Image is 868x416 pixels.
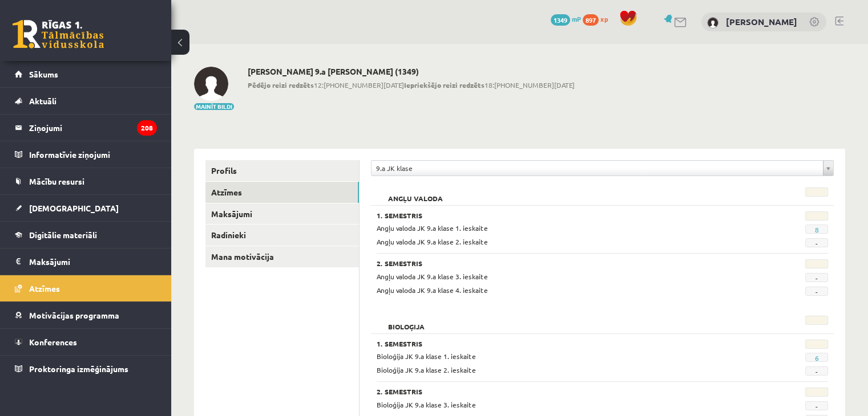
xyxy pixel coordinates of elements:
span: - [805,273,828,282]
legend: Informatīvie ziņojumi [29,141,157,168]
a: Radinieki [205,225,359,246]
a: 1349 mP [551,14,581,23]
span: Angļu valoda JK 9.a klase 1. ieskaite [377,223,488,233]
span: - [805,287,828,296]
span: - [805,238,828,247]
span: Angļu valoda JK 9.a klase 3. ieskaite [377,272,488,281]
a: [DEMOGRAPHIC_DATA] [15,195,157,221]
a: Mana motivācija [205,246,359,267]
a: Aktuāli [15,88,157,114]
h3: 1. Semestris [377,211,750,219]
span: Angļu valoda JK 9.a klase 2. ieskaite [377,237,488,246]
a: Maksājumi [15,248,157,275]
span: Bioloģija JK 9.a klase 1. ieskaite [377,352,476,361]
span: Aktuāli [29,96,56,106]
a: 9.a JK klase [372,161,833,176]
b: Pēdējo reizi redzēts [248,80,314,89]
span: Digitālie materiāli [29,230,97,240]
a: Mācību resursi [15,168,157,194]
a: Maksājumi [205,203,359,225]
h3: 2. Semestris [377,259,750,267]
a: Proktoringa izmēģinājums [15,356,157,382]
h2: [PERSON_NAME] 9.a [PERSON_NAME] (1349) [248,67,575,76]
a: Atzīmes [15,275,157,301]
span: mP [572,14,581,23]
img: Artjoms Kuncevičs [194,67,228,101]
a: Profils [205,160,359,181]
span: Motivācijas programma [29,310,119,320]
h3: 1. Semestris [377,340,750,348]
span: Proktoringa izmēģinājums [29,364,128,374]
a: Digitālie materiāli [15,222,157,248]
span: Konferences [29,337,77,347]
b: Iepriekšējo reizi redzēts [404,80,485,89]
a: [PERSON_NAME] [726,16,797,27]
legend: Maksājumi [29,248,157,275]
span: - [805,401,828,410]
i: 208 [137,120,157,136]
a: Informatīvie ziņojumi [15,141,157,168]
a: Konferences [15,329,157,355]
span: Mācību resursi [29,176,84,186]
span: - [805,366,828,376]
span: Angļu valoda JK 9.a klase 4. ieskaite [377,286,488,295]
span: 9.a JK klase [376,161,818,176]
h2: Angļu valoda [377,187,454,199]
a: 6 [814,353,818,362]
a: 8 [814,225,818,234]
h3: 2. Semestris [377,388,750,395]
span: 1349 [551,14,570,26]
h2: Bioloģija [377,316,436,327]
legend: Ziņojumi [29,115,157,141]
span: [DEMOGRAPHIC_DATA] [29,203,119,213]
a: Sākums [15,61,157,87]
a: 897 xp [583,14,613,23]
span: xp [600,14,608,23]
a: Rīgas 1. Tālmācības vidusskola [13,20,104,48]
span: Bioloģija JK 9.a klase 2. ieskaite [377,365,476,374]
a: Motivācijas programma [15,302,157,328]
button: Mainīt bildi [194,103,234,110]
a: Ziņojumi208 [15,115,157,141]
img: Artjoms Kuncevičs [707,17,718,28]
span: Bioloģija JK 9.a klase 3. ieskaite [377,400,476,409]
span: 12:[PHONE_NUMBER][DATE] 18:[PHONE_NUMBER][DATE] [248,80,575,90]
a: Atzīmes [205,182,359,203]
span: Sākums [29,69,58,79]
span: 897 [583,14,599,26]
span: Atzīmes [29,283,60,293]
